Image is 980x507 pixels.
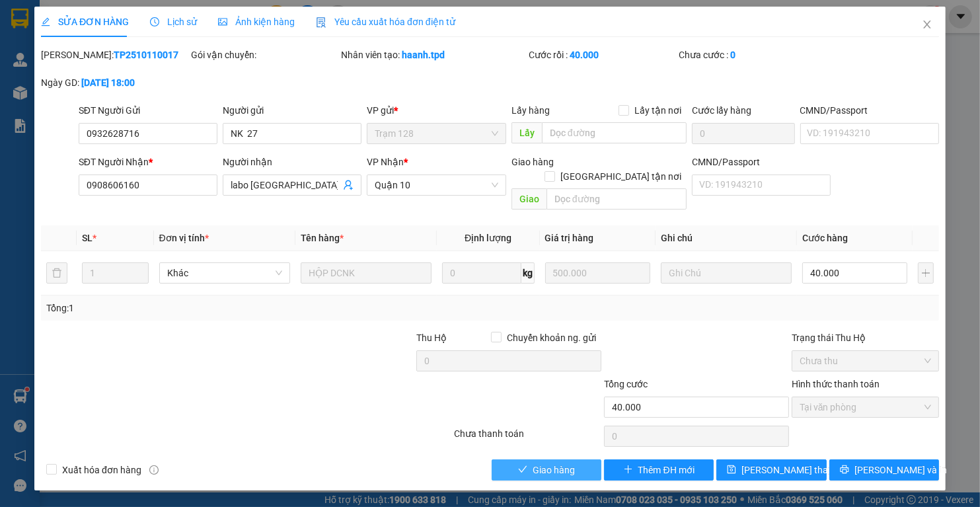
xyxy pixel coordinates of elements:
[218,17,295,27] span: Ảnh kiện hàng
[41,48,188,62] div: [PERSON_NAME]:
[116,43,198,75] div: tuyết -GỌI GẤP
[521,262,535,284] span: kg
[570,50,599,60] b: 40.000
[854,463,947,477] span: [PERSON_NAME] và In
[223,103,361,118] div: Người gửi
[656,225,797,251] th: Ghi chú
[11,27,106,43] div: diễm chi
[545,262,650,284] input: 0
[624,465,633,475] span: plus
[792,379,880,389] label: Hình thức thanh toán
[46,262,67,284] button: delete
[116,11,198,43] div: Trạm 114
[792,331,939,345] div: Trạng thái Thu Hộ
[918,262,934,284] button: plus
[661,262,792,284] input: Ghi Chú
[800,397,931,417] span: Tại văn phòng
[629,103,687,118] span: Lấy tận nơi
[41,17,50,26] span: edit
[218,17,227,26] span: picture
[547,188,687,210] input: Dọc đường
[453,426,603,449] div: Chưa thanh toán
[829,459,939,481] button: printer[PERSON_NAME] và In
[316,17,455,27] span: Yêu cầu xuất hóa đơn điện tử
[114,50,178,60] b: TP2510110017
[909,7,946,44] button: Close
[692,123,795,144] input: Cước lấy hàng
[802,233,848,243] span: Cước hàng
[511,122,542,143] span: Lấy
[159,233,209,243] span: Đơn vị tính
[502,331,601,345] span: Chuyển khoản ng. gửi
[638,463,695,477] span: Thêm ĐH mới
[716,459,826,481] button: save[PERSON_NAME] thay đổi
[511,188,547,210] span: Giao
[416,332,447,343] span: Thu Hộ
[11,11,106,27] div: Quận 10
[81,77,135,88] b: [DATE] 18:00
[840,465,849,475] span: printer
[465,233,511,243] span: Định lượng
[555,169,687,184] span: [GEOGRAPHIC_DATA] tận nơi
[41,75,188,90] div: Ngày GD:
[150,17,159,26] span: clock-circle
[149,465,159,475] span: info-circle
[11,13,32,26] span: Gửi:
[402,50,445,60] b: haanh.tpd
[150,17,197,27] span: Lịch sử
[343,180,354,190] span: user-add
[529,48,676,62] div: Cước rồi :
[692,155,831,169] div: CMND/Passport
[79,103,217,118] div: SĐT Người Gửi
[692,105,751,116] label: Cước lấy hàng
[604,379,648,389] span: Tổng cước
[57,463,147,477] span: Xuất hóa đơn hàng
[727,465,736,475] span: save
[316,17,326,28] img: icon
[46,301,379,315] div: Tổng: 1
[533,463,575,477] span: Giao hàng
[167,263,282,283] span: Khác
[41,17,129,27] span: SỬA ĐƠN HÀNG
[11,61,106,77] div: 083206003042
[492,459,601,481] button: checkGiao hàng
[341,48,526,62] div: Nhân viên tạo:
[375,124,498,143] span: Trạm 128
[367,103,506,118] div: VP gửi
[375,175,498,195] span: Quận 10
[741,463,847,477] span: [PERSON_NAME] thay đổi
[730,50,735,60] b: 0
[800,103,939,118] div: CMND/Passport
[79,155,217,169] div: SĐT Người Nhận
[191,48,338,62] div: Gói vận chuyển:
[367,157,404,167] span: VP Nhận
[545,233,594,243] span: Giá trị hàng
[800,351,931,371] span: Chưa thu
[223,155,361,169] div: Người nhận
[511,105,550,116] span: Lấy hàng
[922,19,932,30] span: close
[518,465,527,475] span: check
[679,48,826,62] div: Chưa cước :
[116,13,147,26] span: Nhận:
[542,122,687,143] input: Dọc đường
[301,233,344,243] span: Tên hàng
[82,233,93,243] span: SL
[301,262,432,284] input: VD: Bàn, Ghế
[511,157,554,167] span: Giao hàng
[604,459,714,481] button: plusThêm ĐH mới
